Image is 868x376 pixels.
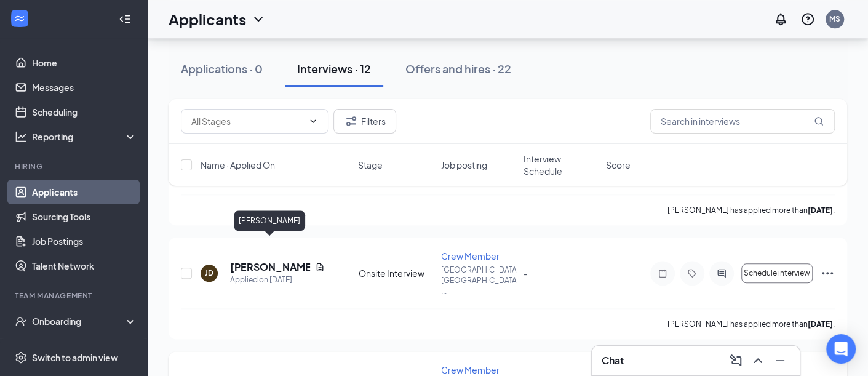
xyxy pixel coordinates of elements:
[441,250,500,262] span: Crew Member
[234,210,305,231] div: [PERSON_NAME]
[741,263,813,283] button: Schedule interview
[655,268,670,278] svg: Note
[308,116,318,126] svg: ChevronDown
[230,260,310,274] h5: [PERSON_NAME]
[405,61,511,76] div: Offers and hires · 22
[441,364,500,375] span: Crew Member
[32,229,137,254] a: Job Postings
[826,334,856,364] div: Open Intercom Messenger
[808,206,833,215] b: [DATE]
[773,353,787,368] svg: Minimize
[726,351,746,370] button: ComposeMessage
[440,159,487,171] span: Job posting
[32,334,137,358] a: Team
[32,180,137,204] a: Applicants
[315,262,325,272] svg: Document
[808,319,833,329] b: [DATE]
[32,204,137,229] a: Sourcing Tools
[15,161,135,172] div: Hiring
[230,274,325,286] div: Applied on [DATE]
[829,14,840,24] div: MS
[602,354,624,367] h3: Chat
[441,265,516,296] p: [GEOGRAPHIC_DATA], [GEOGRAPHIC_DATA] ...
[169,9,246,30] h1: Applicants
[820,266,835,281] svg: Ellipses
[358,159,383,171] span: Stage
[773,12,788,26] svg: Notifications
[667,319,835,329] p: [PERSON_NAME] has applied more than .
[685,268,699,278] svg: Tag
[205,268,213,278] div: JD
[15,351,27,364] svg: Settings
[32,254,137,278] a: Talent Network
[333,109,396,134] button: Filter Filters
[297,61,371,76] div: Interviews · 12
[606,159,631,171] span: Score
[181,61,263,76] div: Applications · 0
[32,75,137,100] a: Messages
[800,12,815,26] svg: QuestionInfo
[748,351,768,370] button: ChevronUp
[751,353,765,368] svg: ChevronUp
[15,315,27,327] svg: UserCheck
[728,353,743,368] svg: ComposeMessage
[814,116,824,126] svg: MagnifyingGlass
[14,12,26,25] svg: WorkstreamLogo
[32,315,127,327] div: Onboarding
[32,100,137,124] a: Scheduling
[650,109,835,134] input: Search in interviews
[524,268,528,279] span: -
[201,159,275,171] span: Name · Applied On
[524,153,599,177] span: Interview Schedule
[32,130,138,143] div: Reporting
[667,205,835,215] p: [PERSON_NAME] has applied more than .
[15,290,135,301] div: Team Management
[358,267,433,279] div: Onsite Interview
[770,351,790,370] button: Minimize
[344,114,359,129] svg: Filter
[191,114,303,128] input: All Stages
[251,12,266,26] svg: ChevronDown
[714,268,729,278] svg: ActiveChat
[119,13,131,25] svg: Collapse
[32,50,137,75] a: Home
[32,351,118,364] div: Switch to admin view
[15,130,27,143] svg: Analysis
[744,269,810,278] span: Schedule interview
